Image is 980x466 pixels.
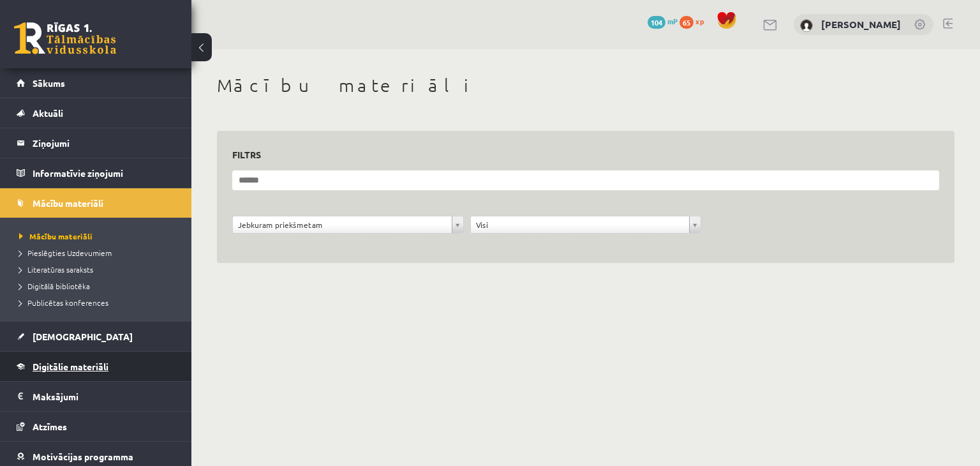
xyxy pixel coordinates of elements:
a: Ziņojumi [17,128,175,158]
legend: Ziņojumi [33,128,175,158]
span: Pieslēgties Uzdevumiem [19,248,112,258]
a: [DEMOGRAPHIC_DATA] [17,322,175,351]
span: Literatūras saraksts [19,264,93,274]
span: Aktuāli [33,107,63,119]
a: Digitālā bibliotēka [19,280,179,292]
span: Jebkuram priekšmetam [238,216,447,233]
a: 65 xp [679,16,710,26]
a: Publicētas konferences [19,297,179,308]
a: Informatīvie ziņojumi [17,158,175,188]
a: Rīgas 1. Tālmācības vidusskola [14,22,116,54]
span: Visi [476,216,685,233]
span: Motivācijas programma [33,451,133,462]
a: Sākums [17,68,175,98]
span: Publicētas konferences [19,297,108,308]
span: Mācību materiāli [19,231,93,241]
a: Jebkuram priekšmetam [233,216,463,233]
a: Aktuāli [17,98,175,128]
span: 65 [679,16,694,29]
span: Digitālie materiāli [33,361,108,372]
a: [PERSON_NAME] [821,18,901,31]
span: [DEMOGRAPHIC_DATA] [33,331,133,342]
span: Atzīmes [33,421,67,432]
span: Sākums [33,77,65,89]
a: Visi [471,216,701,233]
h3: Filtrs [232,146,924,163]
span: Mācību materiāli [33,197,103,209]
span: mP [667,16,678,26]
h1: Mācību materiāli [217,75,954,96]
a: Maksājumi [17,382,175,411]
legend: Informatīvie ziņojumi [33,158,175,188]
img: Emīlija Zelča [800,19,813,32]
a: Literatūras saraksts [19,264,179,275]
a: Digitālie materiāli [17,352,175,381]
a: Mācību materiāli [19,230,179,242]
span: xp [695,16,704,26]
a: Mācību materiāli [17,188,175,218]
span: 104 [648,16,665,29]
legend: Maksājumi [33,382,175,411]
a: 104 mP [648,16,678,26]
a: Atzīmes [17,412,175,441]
a: Pieslēgties Uzdevumiem [19,247,179,259]
span: Digitālā bibliotēka [19,281,90,291]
